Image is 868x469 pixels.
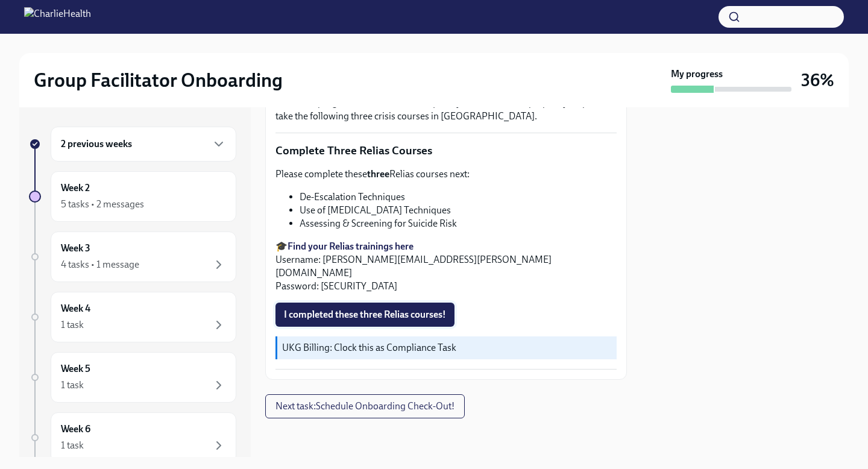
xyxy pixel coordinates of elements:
[61,242,90,255] h6: Week 3
[801,69,834,91] h3: 36%
[29,412,236,463] a: Week 61 task
[29,231,236,282] a: Week 34 tasks • 1 message
[288,241,414,252] a: Find your Relias trainings here
[282,341,612,354] p: UKG Billing: Clock this as Compliance Task
[29,292,236,342] a: Week 41 task
[300,190,617,204] li: De-Escalation Techniques
[284,309,446,321] span: I completed these three Relias courses!
[61,302,90,315] h6: Week 4
[61,379,84,392] div: 1 task
[671,68,723,81] strong: My progress
[29,352,236,403] a: Week 51 task
[300,204,617,217] li: Use of [MEDICAL_DATA] Techniques
[61,181,90,195] h6: Week 2
[61,439,84,452] div: 1 task
[29,171,236,222] a: Week 25 tasks • 2 messages
[61,198,144,211] div: 5 tasks • 2 messages
[275,240,617,293] p: 🎓 Username: [PERSON_NAME][EMAIL_ADDRESS][PERSON_NAME][DOMAIN_NAME] Password: [SECURITY_DATA]
[24,7,91,27] img: CharlieHealth
[275,96,617,123] p: As an IOP program, our clients are frequently in crisis. To best prepare you, please take the fol...
[61,137,132,151] h6: 2 previous weeks
[275,400,454,412] span: Next task : Schedule Onboarding Check-Out!
[61,318,84,332] div: 1 task
[61,362,90,376] h6: Week 5
[51,127,236,162] div: 2 previous weeks
[367,168,389,180] strong: three
[265,394,465,418] button: Next task:Schedule Onboarding Check-Out!
[275,168,617,181] p: Please complete these Relias courses next:
[61,423,90,436] h6: Week 6
[275,303,454,327] button: I completed these three Relias courses!
[34,68,283,92] h2: Group Facilitator Onboarding
[275,143,617,159] p: Complete Three Relias Courses
[300,217,617,230] li: Assessing & Screening for Suicide Risk
[61,258,139,271] div: 4 tasks • 1 message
